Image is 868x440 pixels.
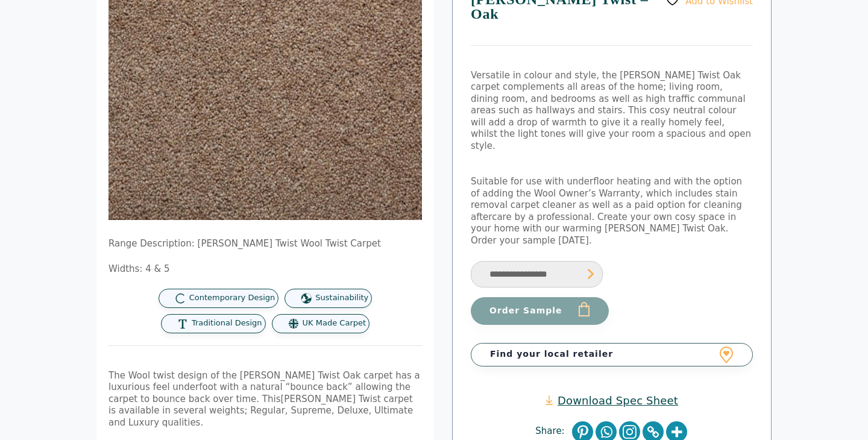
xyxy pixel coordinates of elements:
span: [PERSON_NAME] Twist carpet is available in several weights; Regular, Supreme, Deluxe, Ultimate an... [108,394,413,428]
p: Suitable for use with underfloor heating and with the option of adding the Wool Owner’s Warranty,... [471,176,753,247]
span: Contemporary Design [189,293,275,303]
span: Traditional Design [192,318,262,328]
p: Versatile in colour and style, the [PERSON_NAME] Twist Oak carpet complements all areas of the ho... [471,70,753,152]
p: Range Description: [PERSON_NAME] Twist Wool Twist Carpet [108,238,422,250]
a: Find your local retailer [471,343,753,366]
p: Widths: 4 & 5 [108,263,422,275]
span: Share: [535,426,570,438]
button: Order Sample [471,297,609,325]
a: Download Spec Sheet [546,394,678,407]
p: The Wool twist design of the [PERSON_NAME] Twist Oak carpet has a luxurious feel underfoot with a... [108,370,422,429]
span: UK Made Carpet [303,318,366,328]
span: Sustainability [315,293,368,303]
